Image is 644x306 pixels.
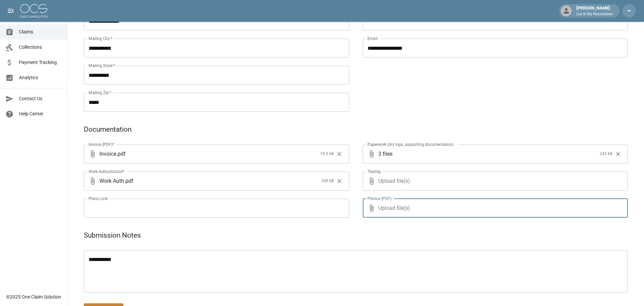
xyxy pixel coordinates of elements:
[6,293,61,300] div: © 2025 One Claim Solution
[574,5,616,17] div: [PERSON_NAME]
[89,90,112,95] label: Mailing Zip
[20,4,47,18] img: ocs-logo-white-transparent.png
[378,199,610,218] span: Upload file(s)
[19,59,62,66] span: Payment Tracking
[367,196,391,201] label: Photos (PDF)
[89,63,115,68] label: Mailing State
[89,141,115,147] label: Invoice (PDF)*
[613,149,623,159] button: Clear
[600,151,612,157] span: 243 kB
[334,149,344,159] button: Clear
[19,95,62,102] span: Contact Us
[19,110,62,117] span: Help Center
[99,150,116,158] span: Invoice
[367,141,454,147] label: Paperwork (dry logs, supporting documentation)
[124,177,134,185] span: . pdf
[89,36,113,41] label: Mailing City
[116,150,126,158] span: . pdf
[321,178,334,184] span: 348 kB
[89,196,108,201] label: Photo Link
[89,169,125,174] label: Work Authorization*
[4,4,18,18] button: open drawer
[19,44,62,51] span: Collections
[576,12,613,17] p: Cut N Dry Restoration
[334,176,344,186] button: Clear
[99,177,124,185] span: Work Auth
[19,28,62,36] span: Claims
[367,169,381,174] label: Testing
[320,151,334,157] span: 18.9 kB
[19,74,62,81] span: Analytics
[378,172,610,191] span: Upload file(s)
[367,36,378,41] label: Email
[378,145,597,163] span: 3 files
